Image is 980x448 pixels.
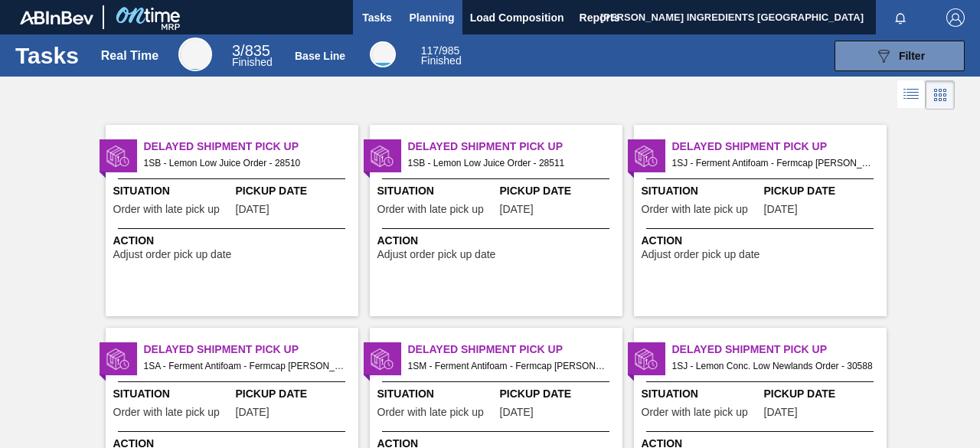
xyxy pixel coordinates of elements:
[642,233,883,249] span: Action
[232,56,273,68] span: Finished
[876,7,925,28] button: Notifications
[500,204,534,215] span: 07/23/2025
[144,155,346,172] span: 1SB - Lemon Low Juice Order - 28510
[408,155,610,172] span: 1SB - Lemon Low Juice Order - 28511
[470,8,564,27] span: Load Composition
[371,348,394,371] img: status
[370,41,396,67] div: Base Line
[500,183,619,199] span: Pickup Date
[144,139,358,155] span: Delayed Shipment Pick Up
[106,145,129,168] img: status
[421,54,462,67] span: Finished
[113,204,220,215] span: Order with late pick up
[295,50,345,62] div: Base Line
[642,407,748,418] span: Order with late pick up
[236,204,269,215] span: 06/18/2025
[421,44,439,57] span: 117
[113,249,232,260] span: Adjust order pick up date
[635,145,658,168] img: status
[642,204,748,215] span: Order with late pick up
[410,8,455,27] span: Planning
[361,8,394,27] span: Tasks
[642,249,760,260] span: Adjust order pick up date
[377,233,619,249] span: Action
[15,47,79,64] h1: Tasks
[926,80,955,110] div: Card Vision
[408,139,622,155] span: Delayed Shipment Pick Up
[113,386,232,402] span: Situation
[408,342,622,358] span: Delayed Shipment Pick Up
[421,44,460,57] span: / 985
[835,41,965,71] button: Filter
[764,204,798,215] span: 07/10/2025
[500,407,534,418] span: 06/24/2025
[764,183,883,199] span: Pickup Date
[371,145,394,168] img: status
[236,386,354,402] span: Pickup Date
[113,407,220,418] span: Order with late pick up
[642,183,760,199] span: Situation
[236,407,269,418] span: 06/16/2025
[236,183,354,199] span: Pickup Date
[377,407,484,418] span: Order with late pick up
[377,183,496,199] span: Situation
[635,348,658,371] img: status
[113,233,354,249] span: Action
[20,11,93,25] img: TNhmsLtSVTkK8tSr43FrP2fwEKptu5GPRR3wAAAABJRU5ErkJggg==
[377,249,496,260] span: Adjust order pick up date
[672,342,887,358] span: Delayed Shipment Pick Up
[500,386,619,402] span: Pickup Date
[113,183,232,199] span: Situation
[421,46,462,66] div: Base Line
[899,50,925,62] span: Filter
[232,42,240,59] span: 3
[946,8,965,27] img: Logout
[580,8,620,27] span: Reports
[144,342,358,358] span: Delayed Shipment Pick Up
[377,204,484,215] span: Order with late pick up
[101,49,158,63] div: Real Time
[642,386,760,402] span: Situation
[897,80,926,110] div: List Vision
[377,386,496,402] span: Situation
[178,38,212,71] div: Real Time
[232,44,273,67] div: Real Time
[144,358,346,374] span: 1SA - Ferment Antifoam - Fermcap Kerry Order - 29132
[106,348,129,371] img: status
[672,155,874,172] span: 1SJ - Ferment Antifoam - Fermcap Kerry Order - 29512
[672,139,887,155] span: Delayed Shipment Pick Up
[764,386,883,402] span: Pickup Date
[232,42,270,59] span: / 835
[764,407,798,418] span: 08/13/2025
[408,358,610,374] span: 1SM - Ferment Antifoam - Fermcap Kerry Order - 28645
[672,358,874,374] span: 1SJ - Lemon Conc. Low Newlands Order - 30588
